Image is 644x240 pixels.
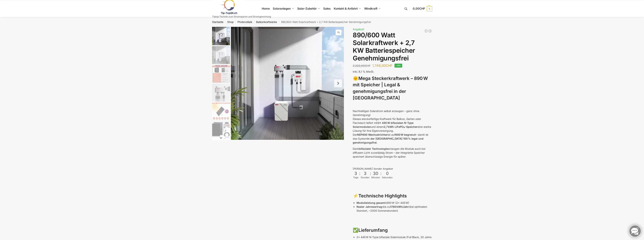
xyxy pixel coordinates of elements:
[277,21,281,24] span: /
[353,109,432,144] p: Nachhaltigen Solarstrom selbst erzeugen – ganz ohne Genehmigung! Dieses steckerfertige Kraftwerk ...
[212,84,230,102] img: BDS1000
[371,176,380,179] div: Minuten
[427,6,432,11] span: 0
[273,7,291,10] span: Solaranlagen
[271,0,296,17] a: Solaranlagen
[359,147,388,150] strong: bifazialer Technologie
[334,7,358,10] span: Kontakt & Anfahrt
[353,75,432,101] h3: 🌞
[212,46,230,64] img: Balkonkraftwerk mit 2,7kw Speicher
[212,65,230,83] img: Bificial im Vergleich zu billig Modulen
[353,28,364,31] span: Angebot!
[297,7,317,10] span: Solar-Zubehör
[211,139,230,158] li: 7 / 12
[382,171,392,176] div: 0
[353,121,413,128] strong: 2x 445 W bifazialen N-Type Solarmodulen
[237,20,252,23] a: Photovoltaik
[211,46,230,64] li: 2 / 12
[359,171,360,178] div: :
[413,7,425,10] span: 0,00
[212,20,223,23] a: Startseite
[212,121,230,139] img: Balkonkraftwerk 860
[353,171,358,176] div: 3
[370,171,371,178] div: :
[386,64,393,68] span: CHF
[357,201,386,204] strong: Modulleistung gesamt:
[390,205,409,208] strong: 1780 kWh/Jahr
[334,79,342,87] button: Next slide
[357,205,383,208] strong: Realer Jahresertrag:
[358,193,407,199] strong: Technische Highlights
[353,31,432,62] h1: 890/600 Watt Solarkraftwerk + 2,7 KW Batteriespeicher Genehmigungsfrei
[323,7,331,10] span: Sales
[372,171,380,176] div: 30
[357,205,432,213] p: bis zu (bei optimalem Standort, ~2000 Sonnenstunden)
[212,136,230,140] button: Next slide
[357,201,432,205] p: 890 W (2x 445 W)
[380,171,382,178] div: :
[231,27,344,140] img: Balkonkraftwerk mit 2,7kw Speicher
[353,167,432,171] div: [PERSON_NAME] Sonder Angebot
[212,27,230,45] img: Balkonkraftwerk mit 2,7kw Speicher
[231,27,344,140] li: 1 / 12
[363,0,382,17] a: Windkraft
[382,176,393,179] div: Sekunden
[353,70,374,73] span: inkl. 8,1 % MwSt.
[353,64,371,68] bdi: 2.222,00
[357,133,388,136] strong: NEP600 Wechselrichter
[212,102,230,120] img: Bificial 30 % mehr Leistung
[211,121,230,139] li: 6 / 12
[361,176,369,179] div: Stunden
[372,64,393,68] bdi: 1.749,00
[353,193,432,199] h3: ⚡
[353,76,428,101] strong: Mega Steckerkraftwerk – 890 W mit Speicher | Legal & genehmigungsfrei in der [GEOGRAPHIC_DATA]
[358,227,388,233] strong: Lieferumfang
[223,21,227,24] span: /
[231,27,344,140] a: Steckerkraftwerk mit 2,7kwh-SpeicherBalkonkraftwerk mit 27kw Speicher
[364,7,377,10] span: Windkraft
[361,171,369,176] div: 3
[353,176,359,179] div: Tage
[252,21,256,24] span: /
[212,16,271,18] p: Tiptop Technik zum Stromsparen und Stromgewinnung
[205,17,439,27] nav: Breadcrumb
[211,27,230,46] li: 1 / 12
[211,83,230,102] li: 4 / 12
[419,7,425,10] span: CHF
[395,133,416,136] strong: 600 W begrenzt
[211,102,230,121] li: 5 / 12
[353,227,432,234] h3: ✅
[413,3,432,14] a: 0,00CHF 0
[227,20,234,23] a: Shop
[256,20,277,23] a: Balkonkraftwerke
[211,64,230,83] li: 3 / 12
[428,29,432,33] a: Balkonkraftwerk mit Speicher 2670 Watt Solarmodulleistung mit 2kW/h Speicher
[296,0,322,17] a: Solar-Zubehör
[332,0,363,17] a: Kontakt & Anfahrt
[384,125,418,128] strong: 2,7 kWh LiFePO₄-Speicher
[394,64,402,68] span: -21%
[353,137,423,144] strong: in der [GEOGRAPHIC_DATA] 100 % legal und genehmigungsfrei
[234,21,237,24] span: /
[365,64,371,68] span: CHF
[424,29,428,33] a: Mega Balkonkraftwerk 1780 Watt mit 2,7 kWh Speicher
[353,147,432,159] p: Dank erzeugen die Module auch bei diffusem Licht zuverlässig Strom – der integrierte Speicher spe...
[322,0,332,17] a: Sales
